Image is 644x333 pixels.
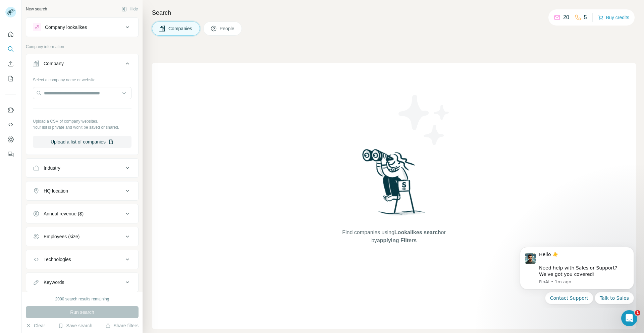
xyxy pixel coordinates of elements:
[44,188,68,194] div: HQ location
[5,43,16,55] button: Search
[33,74,131,83] div: Select a company name or website
[198,1,285,16] div: Upgrade plan for full access to Surfe
[563,13,569,22] p: 20
[58,322,92,329] button: Save search
[55,296,109,302] div: 2000 search results remaining
[359,147,429,222] img: Surfe Illustration - Woman searching with binoculars
[5,28,16,40] button: Quick start
[220,25,235,32] span: People
[44,210,84,217] div: Annual revenue ($)
[621,310,637,326] iframe: Intercom live chat
[340,228,447,245] span: Find companies using or by
[33,124,131,130] p: Your list is private and won't be saved or shared.
[152,8,636,17] h4: Search
[5,58,16,70] button: Enrich CSV
[598,13,629,22] button: Buy credits
[44,233,79,240] div: Employees (size)
[44,165,60,171] div: Industry
[26,228,138,245] button: Employees (size)
[5,104,16,116] button: Use Surfe on LinkedIn
[26,44,139,50] p: Company information
[26,55,138,74] button: Company
[26,322,45,329] button: Clear
[26,251,138,267] button: Technologies
[45,24,87,31] div: Company lookalikes
[394,90,454,150] img: Surfe Illustration - Stars
[26,183,138,199] button: HQ location
[394,230,441,235] span: Lookalikes search
[26,6,47,12] div: New search
[105,322,139,329] button: Share filters
[510,241,644,308] iframe: Intercom notifications message
[117,4,143,14] button: Hide
[26,19,138,35] button: Company lookalikes
[5,119,16,131] button: Use Surfe API
[635,310,640,316] span: 1
[5,133,16,145] button: Dashboard
[33,118,131,124] p: Upload a CSV of company websites.
[5,73,16,85] button: My lists
[26,160,138,176] button: Industry
[44,279,64,286] div: Keywords
[26,274,138,290] button: Keywords
[584,13,587,22] p: 5
[5,148,16,160] button: Feedback
[44,256,71,263] div: Technologies
[33,136,131,148] button: Upload a list of companies
[26,206,138,222] button: Annual revenue ($)
[168,25,193,32] span: Companies
[44,60,64,67] div: Company
[377,238,417,243] span: applying Filters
